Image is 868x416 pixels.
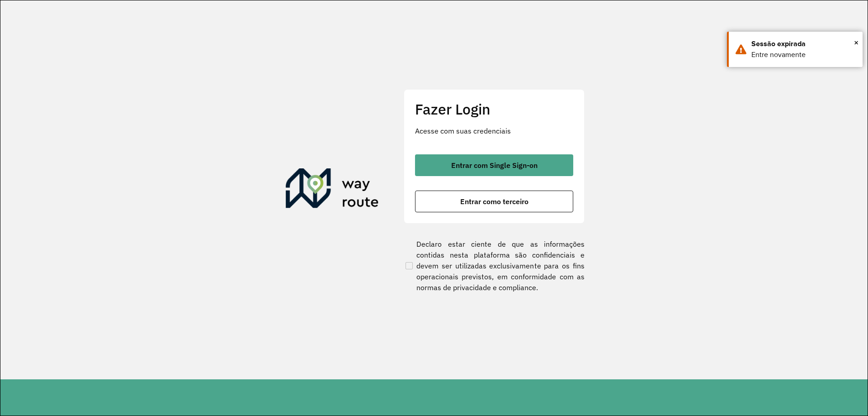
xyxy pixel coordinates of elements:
button: button [415,191,573,212]
span: Entrar com Single Sign-on [451,162,538,169]
label: Declaro estar ciente de que as informações contidas nesta plataforma são confidenciais e devem se... [404,239,585,293]
div: Entre novamente [751,49,856,60]
div: Sessão expirada [751,38,856,49]
p: Acesse com suas credenciais [415,125,573,136]
span: × [854,36,859,49]
button: Close [854,36,859,49]
img: Roteirizador AmbevTech [286,168,379,212]
h2: Fazer Login [415,100,573,118]
span: Entrar como terceiro [460,198,528,205]
button: button [415,154,573,176]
